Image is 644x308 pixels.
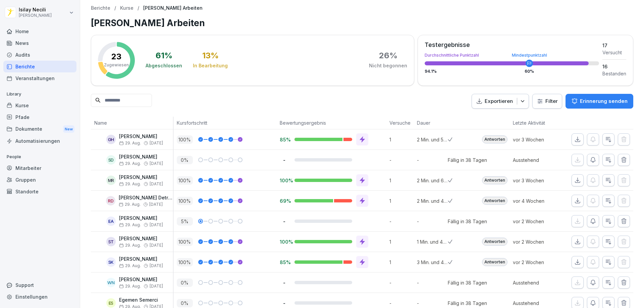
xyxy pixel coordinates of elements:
[280,198,289,204] p: 69%
[280,259,289,265] p: 85%
[3,37,76,49] a: News
[3,279,76,291] div: Support
[389,177,414,184] p: 1
[3,123,76,135] a: DokumenteNew
[94,119,170,126] p: Name
[280,119,383,126] p: Bewertungsergebnis
[512,53,547,57] div: Mindestpunktzahl
[3,49,76,61] a: Audits
[119,243,141,248] span: 29. Aug.
[138,5,139,11] p: /
[104,62,129,68] p: Zugewiesen
[119,263,141,268] span: 29. Aug.
[3,72,76,84] a: Veranstaltungen
[389,300,414,307] p: -
[280,239,289,245] p: 100%
[119,161,141,166] span: 29. Aug.
[417,279,448,286] p: -
[150,141,163,145] span: [DATE]
[602,49,626,56] div: Versucht
[389,259,414,266] p: 1
[513,279,561,286] p: Ausstehend
[513,119,558,126] p: Letzte Aktivität
[150,223,163,227] span: [DATE]
[119,175,163,180] p: [PERSON_NAME]
[482,238,507,246] div: Antworten
[3,291,76,303] div: Einstellungen
[177,217,193,226] p: 5 %
[417,238,448,245] p: 1 Min. und 48 Sek.
[119,141,141,145] span: 29. Aug.
[525,69,534,73] div: 60 %
[177,119,273,126] p: Kursfortschritt
[513,300,561,307] p: Ausstehend
[106,217,116,226] div: EA
[513,238,561,245] p: vor 2 Wochen
[389,279,414,286] p: -
[150,284,163,289] span: [DATE]
[119,277,163,283] p: [PERSON_NAME]
[177,238,193,246] p: 100 %
[119,256,163,262] p: [PERSON_NAME]
[119,202,141,207] span: 29. Aug.
[3,135,76,147] div: Automatisierungen
[111,53,121,61] p: 23
[106,155,116,165] div: SD
[280,300,289,306] p: -
[389,197,414,204] p: 1
[3,100,76,111] a: Kurse
[3,111,76,123] a: Pfade
[150,263,163,268] span: [DATE]
[280,218,289,225] p: -
[150,182,163,186] span: [DATE]
[3,61,76,72] a: Berichte
[143,5,203,11] p: [PERSON_NAME] Arbeiten
[119,236,163,242] p: [PERSON_NAME]
[425,42,599,48] div: Testergebnisse
[379,52,397,60] div: 26 %
[150,161,163,166] span: [DATE]
[533,94,562,109] button: Filter
[3,151,76,162] p: People
[19,13,52,18] p: [PERSON_NAME]
[389,157,414,164] p: -
[513,197,561,204] p: vor 4 Wochen
[3,174,76,186] a: Gruppen
[91,5,110,11] p: Berichte
[513,136,561,143] p: vor 3 Wochen
[149,202,163,207] span: [DATE]
[537,98,558,105] div: Filter
[482,258,507,266] div: Antworten
[602,42,626,49] div: 17
[482,176,507,184] div: Antworten
[119,297,163,303] p: Egemen Semerci
[3,186,76,197] a: Standorte
[389,238,414,245] p: 1
[119,154,163,160] p: [PERSON_NAME]
[513,157,561,164] p: Ausstehend
[177,176,193,185] p: 100 %
[389,136,414,143] p: 1
[482,135,507,143] div: Antworten
[106,176,116,185] div: MR
[106,196,115,205] div: RD
[482,197,507,205] div: Antworten
[3,162,76,174] a: Mitarbeiter
[513,259,561,266] p: vor 2 Wochen
[177,299,193,307] p: 0 %
[106,237,116,246] div: ST
[280,177,289,184] p: 100%
[280,157,289,163] p: -
[177,197,193,205] p: 100 %
[106,135,116,144] div: GH
[580,98,628,105] p: Erinnerung senden
[389,218,414,225] p: -
[602,70,626,77] div: Bestanden
[369,62,407,69] div: Nicht begonnen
